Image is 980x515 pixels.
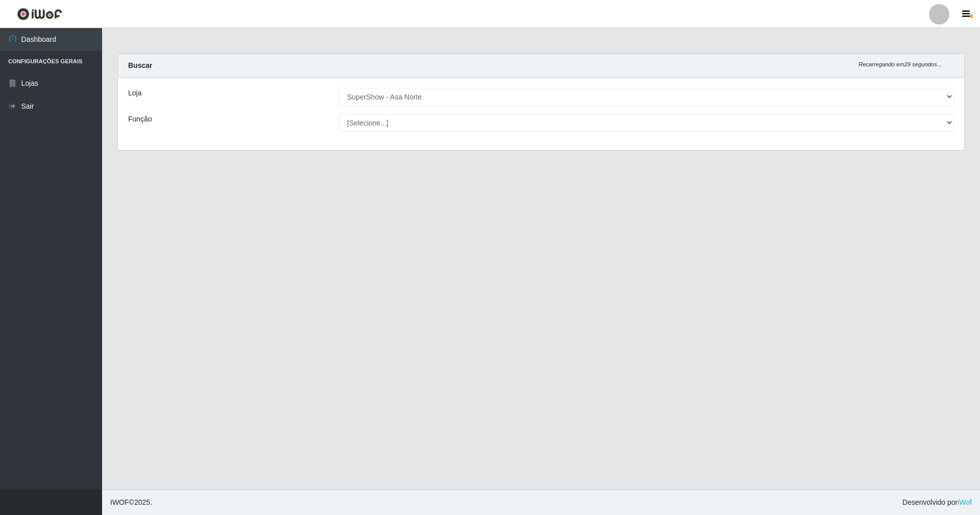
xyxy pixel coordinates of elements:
img: CoreUI Logo [17,8,62,20]
span: IWOF [110,498,129,506]
label: Função [128,114,152,125]
label: Loja [128,88,141,99]
i: Recarregando em 29 segundos... [859,61,942,67]
span: © 2025 . [110,497,152,508]
strong: Buscar [128,61,152,69]
a: iWof [958,498,972,506]
span: Desenvolvido por [902,497,972,508]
